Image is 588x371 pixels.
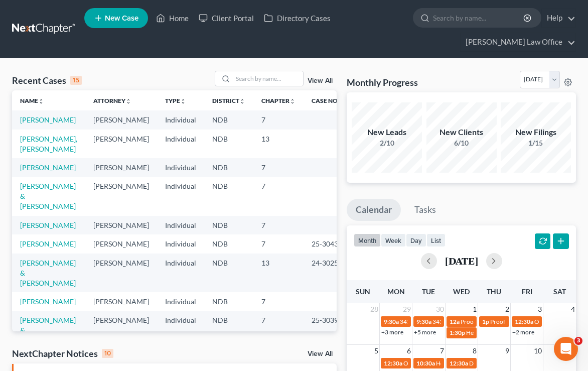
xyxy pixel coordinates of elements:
span: 28 [369,303,379,315]
button: list [426,233,446,247]
a: [PERSON_NAME] [20,221,76,229]
td: 24-30250 [304,254,352,292]
span: Hearing for [PERSON_NAME] [436,359,514,367]
div: 10 [102,349,113,358]
a: Attorneyunfold_more [93,97,131,104]
span: 29 [402,303,412,315]
td: NDB [204,110,253,129]
td: 7 [253,292,304,311]
span: Thu [487,287,501,296]
div: 1/15 [501,138,571,148]
span: 9 [504,345,510,357]
a: Case Nounfold_more [312,97,344,104]
h3: Monthly Progress [347,76,418,88]
td: [PERSON_NAME] [85,311,157,350]
span: 12a [450,318,460,325]
span: Wed [453,287,470,296]
h2: [DATE] [445,256,478,266]
button: week [381,233,406,247]
td: [PERSON_NAME] [85,130,157,158]
span: 3 [574,337,582,345]
a: [PERSON_NAME] & [PERSON_NAME] [20,182,76,210]
a: Nameunfold_more [20,97,44,104]
td: Individual [157,110,204,129]
a: [PERSON_NAME] Law Office [461,33,575,51]
span: Discharge Granted for [PERSON_NAME] [469,359,576,367]
i: unfold_more [125,98,131,104]
span: Mon [387,287,405,296]
td: NDB [204,234,253,253]
a: [PERSON_NAME] [20,163,76,172]
td: Individual [157,292,204,311]
input: Search by name... [233,71,303,86]
span: 6 [406,345,412,357]
span: Sat [553,287,566,296]
span: 12:30a [384,359,402,367]
input: Search by name... [433,9,525,27]
span: 30 [435,303,445,315]
div: 2/10 [352,138,422,148]
span: 1:30p [450,329,465,336]
td: NDB [204,254,253,292]
td: [PERSON_NAME] [85,158,157,177]
span: Fri [522,287,532,296]
a: Tasks [405,199,445,221]
td: 7 [253,177,304,216]
a: View All [308,350,333,357]
div: NextChapter Notices [12,347,113,359]
span: 9:30a [416,318,431,325]
div: New Filings [501,127,571,138]
span: Tue [422,287,435,296]
td: Individual [157,158,204,177]
span: 10 [533,345,543,357]
i: unfold_more [38,98,44,104]
td: Individual [157,130,204,158]
span: Sun [356,287,370,296]
td: 25-30431 [304,234,352,253]
td: [PERSON_NAME] [85,234,157,253]
a: [PERSON_NAME] & [PERSON_NAME] [20,259,76,287]
td: 7 [253,110,304,129]
button: day [406,233,426,247]
td: Individual [157,177,204,216]
a: [PERSON_NAME], [PERSON_NAME] [20,135,77,153]
td: Individual [157,254,204,292]
span: 9:30a [384,318,399,325]
span: New Case [105,15,138,22]
td: Individual [157,311,204,350]
span: 12:30a [450,359,468,367]
td: [PERSON_NAME] [85,254,157,292]
td: 7 [253,216,304,234]
a: Client Portal [194,9,259,27]
td: [PERSON_NAME] [85,292,157,311]
td: NDB [204,130,253,158]
a: Directory Cases [259,9,336,27]
div: New Leads [352,127,422,138]
td: NDB [204,216,253,234]
a: [PERSON_NAME] [20,115,76,124]
td: [PERSON_NAME] [85,110,157,129]
span: 1 [472,303,478,315]
a: [PERSON_NAME] & [PERSON_NAME] [20,316,76,344]
span: 1p [482,318,489,325]
span: 8 [472,345,478,357]
i: unfold_more [239,98,245,104]
span: 341(a) meeting for [PERSON_NAME] & [PERSON_NAME] [432,318,582,325]
span: 10:30a [416,359,435,367]
td: Individual [157,234,204,253]
div: 15 [70,76,82,85]
a: Typeunfold_more [165,97,186,104]
td: NDB [204,311,253,350]
td: Individual [157,216,204,234]
a: [PERSON_NAME] [20,297,76,306]
td: NDB [204,292,253,311]
span: Objections to Discharge Due (PFMC-7) for [PERSON_NAME] [403,359,562,367]
i: unfold_more [180,98,186,104]
span: Hearing for [PERSON_NAME] [466,329,544,336]
span: 5 [373,345,379,357]
a: View All [308,77,333,84]
button: month [354,233,381,247]
iframe: Intercom live chat [554,337,578,361]
span: 7 [439,345,445,357]
a: +3 more [381,328,403,336]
